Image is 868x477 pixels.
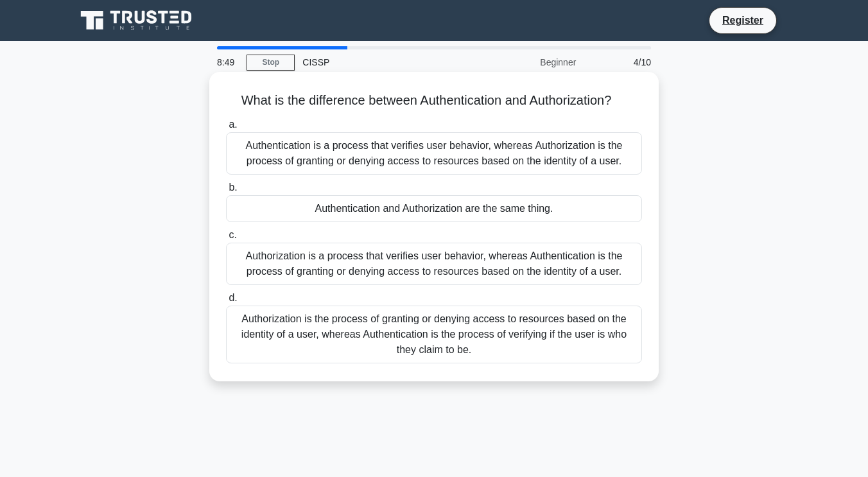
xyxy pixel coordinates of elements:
[229,182,237,193] span: b.
[209,49,247,75] div: 8:49
[471,49,584,75] div: Beginner
[226,195,642,222] div: Authentication and Authorization are the same thing.
[715,12,771,28] a: Register
[229,292,237,303] span: d.
[226,243,642,285] div: Authorization is a process that verifies user behavior, whereas Authentication is the process of ...
[226,132,642,175] div: Authentication is a process that verifies user behavior, whereas Authorization is the process of ...
[247,55,295,71] a: Stop
[225,92,643,109] h5: What is the difference between Authentication and Authorization?
[295,49,471,75] div: CISSP
[229,119,237,130] span: a.
[226,306,642,363] div: Authorization is the process of granting or denying access to resources based on the identity of ...
[229,229,236,240] span: c.
[584,49,659,75] div: 4/10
